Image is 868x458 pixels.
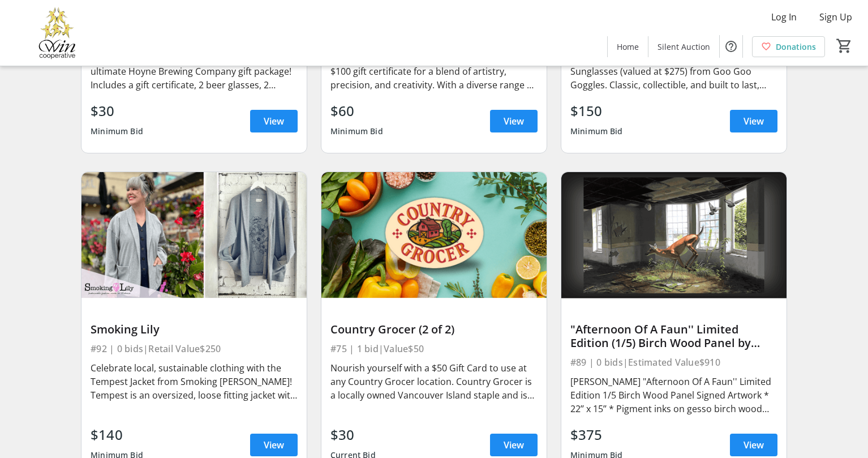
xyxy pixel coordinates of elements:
[561,172,787,299] img: "Afternoon Of A Faun'' Limited Edition (1/5) Birch Wood Panel by John Keyes
[321,172,547,299] img: Country Grocer (2 of 2)
[91,341,298,357] div: #92 | 0 bids | Retail Value $250
[744,114,764,128] span: View
[91,101,143,121] div: $30
[658,41,710,53] span: Silent Auction
[264,438,284,452] span: View
[91,121,143,142] div: Minimum Bid
[762,8,806,26] button: Log In
[330,121,383,142] div: Minimum Bid
[834,36,854,56] button: Cart
[744,438,764,452] span: View
[490,434,538,456] a: View
[330,101,383,121] div: $60
[330,425,376,445] div: $30
[490,110,538,132] a: View
[91,51,298,92] div: Raise a glass to great craft beer with this ultimate Hoyne Brewing Company gift package! Includes...
[570,354,777,370] div: #89 | 0 bids | Estimated Value $910
[570,375,777,416] div: [PERSON_NAME] "Afternoon Of A Faun'' Limited Edition 1/5 Birch Wood Panel Signed Artwork * 22’’ x...
[7,5,108,61] img: Victoria Women In Need Community Cooperative's Logo
[570,121,623,142] div: Minimum Bid
[264,114,284,128] span: View
[504,114,524,128] span: View
[570,323,777,350] div: "Afternoon Of A Faun'' Limited Edition (1/5) Birch Wood Panel by [PERSON_NAME]
[81,172,307,299] img: Smoking Lily
[330,51,538,92] div: Celebrate self-expression at Tiger Tattoo with an $100 gift certificate for a blend of artistry, ...
[330,361,538,402] div: Nourish yourself with a $50 Gift Card to use at any Country Grocer location. Country Grocer is a ...
[771,10,797,24] span: Log In
[570,101,623,121] div: $150
[617,41,639,53] span: Home
[819,10,852,24] span: Sign Up
[504,438,524,452] span: View
[91,323,298,336] div: Smoking Lily
[570,425,623,445] div: $375
[250,434,298,456] a: View
[570,51,777,92] div: Stand out with a pair of trendy Vintage Theo Sunglasses (valued at $275) from Goo Goo Goggles. Cl...
[91,425,143,445] div: $140
[330,341,538,357] div: #75 | 1 bid | Value $50
[608,36,648,57] a: Home
[330,323,538,336] div: Country Grocer (2 of 2)
[720,35,742,58] button: Help
[810,8,861,26] button: Sign Up
[730,110,777,132] a: View
[730,434,777,456] a: View
[91,361,298,402] div: Celebrate local, sustainable clothing with the Tempest Jacket from Smoking [PERSON_NAME]! Tempest...
[776,41,816,53] span: Donations
[648,36,719,57] a: Silent Auction
[250,110,298,132] a: View
[752,36,825,57] a: Donations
